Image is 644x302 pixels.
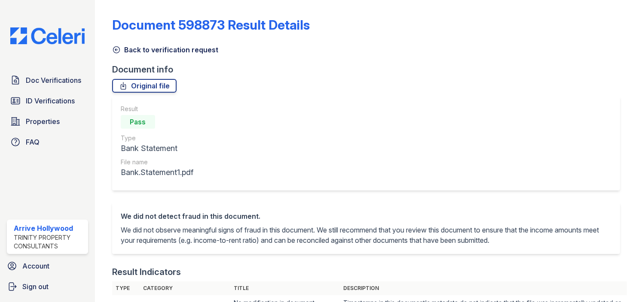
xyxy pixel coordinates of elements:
a: Document 598873 Result Details [112,17,310,33]
div: Result Indicators [112,266,181,278]
span: FAQ [26,137,40,147]
p: We did not observe meaningful signs of fraud in this document. We still recommend that you review... [121,225,612,245]
div: Bank.Statement1.pdf [121,166,193,178]
img: CE_Logo_Blue-a8612792a0a2168367f1c8372b55b34899dd931a85d93a1a3d3e32e68fde9ad4.png [3,27,92,44]
div: File name [121,158,193,166]
div: Bank Statement [121,142,193,154]
span: Properties [26,116,60,127]
div: We did not detect fraud in this document. [121,211,612,221]
a: Back to verification request [112,45,218,55]
a: FAQ [7,133,88,151]
div: Trinity Property Consultants [14,233,85,251]
a: Original file [112,79,177,93]
th: Title [230,281,340,295]
th: Type [112,281,140,295]
a: Doc Verifications [7,72,88,89]
a: Account [3,257,92,275]
span: Doc Verifications [26,75,81,85]
a: Sign out [3,278,92,295]
span: Sign out [22,281,49,292]
div: Pass [121,115,155,129]
a: ID Verifications [7,92,88,109]
th: Description [340,281,627,295]
div: Result [121,105,193,113]
div: Document info [112,63,627,75]
span: Account [22,261,49,271]
a: Properties [7,113,88,130]
th: Category [140,281,231,295]
div: Arrive Hollywood [14,223,85,233]
div: Type [121,134,193,142]
span: ID Verifications [26,96,75,106]
iframe: chat widget [608,268,635,293]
